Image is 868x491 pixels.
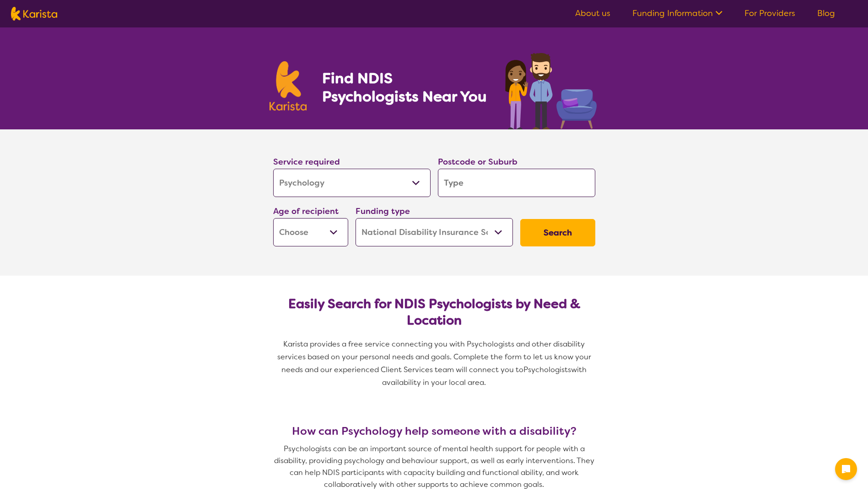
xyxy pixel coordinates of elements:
[575,8,610,19] a: About us
[632,8,722,19] a: Funding Information
[11,7,57,21] img: Karista logo
[356,206,410,217] label: Funding type
[273,206,339,217] label: Age of recipient
[270,443,599,491] p: Psychologists can be an important source of mental health support for people with a disability, p...
[744,8,795,19] a: For Providers
[270,425,599,438] h3: How can Psychology help someone with a disability?
[520,219,595,246] button: Search
[270,61,307,111] img: Karista logo
[280,296,588,329] h2: Easily Search for NDIS Psychologists by Need & Location
[273,156,340,167] label: Service required
[438,169,595,197] input: Type
[277,339,593,374] span: Karista provides a free service connecting you with Psychologists and other disability services b...
[523,365,571,374] span: Psychologists
[322,69,491,106] h1: Find NDIS Psychologists Near You
[438,156,518,167] label: Postcode or Suburb
[502,49,599,129] img: psychology
[817,8,835,19] a: Blog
